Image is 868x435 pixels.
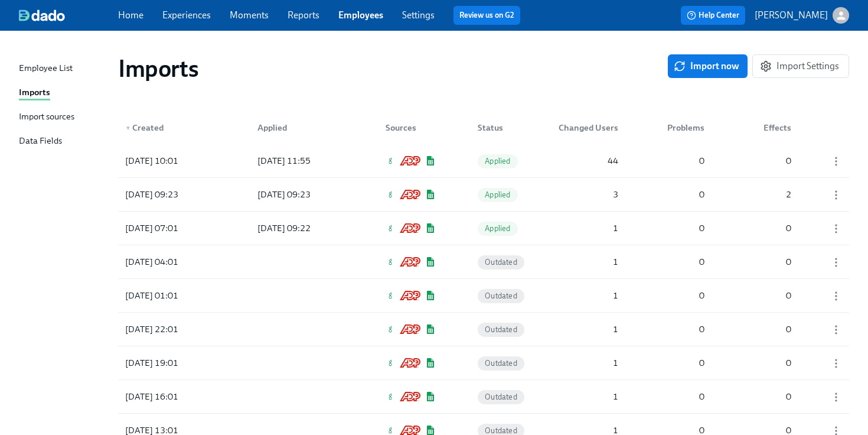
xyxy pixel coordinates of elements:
[649,288,709,303] div: 0
[120,389,227,404] div: [DATE] 16:01
[478,291,524,300] span: Outdated
[478,325,524,334] span: Outdated
[425,223,436,233] img: Google Sheets
[736,322,796,336] div: 0
[253,187,354,202] div: [DATE] 09:23
[118,144,849,177] div: [DATE] 10:01[DATE] 11:55GreenhouseADP Workforce NowGoogle SheetsApplied4400
[549,116,623,139] div: Changed Users
[400,190,420,199] img: ADP Workforce Now
[549,154,623,168] div: 44
[118,245,849,279] a: [DATE] 04:01GreenhouseADP Workforce NowGoogle SheetsOutdated100
[19,61,109,76] a: Employee List
[473,121,527,135] div: Status
[478,258,524,267] span: Outdated
[386,324,395,334] img: Greenhouse
[248,116,354,139] div: Applied
[549,389,623,404] div: 1
[459,9,514,21] a: Review us on G2
[549,121,623,135] div: Changed Users
[736,154,796,168] div: 0
[386,223,395,233] img: Greenhouse
[386,257,395,267] img: Greenhouse
[478,392,524,401] span: Outdated
[755,9,828,22] p: [PERSON_NAME]
[386,190,395,199] img: Greenhouse
[549,322,623,336] div: 1
[162,9,211,21] a: Experiences
[400,257,420,267] img: ADP Workforce Now
[118,245,849,278] div: [DATE] 04:01GreenhouseADP Workforce NowGoogle SheetsOutdated100
[400,291,420,300] img: ADP Workforce Now
[120,322,227,336] div: [DATE] 22:01
[118,346,849,379] div: [DATE] 19:01GreenhouseADP Workforce NowGoogle SheetsOutdated100
[118,212,849,245] div: [DATE] 07:01[DATE] 09:22GreenhouseADP Workforce NowGoogle SheetsApplied100
[386,426,395,435] img: Greenhouse
[19,86,50,100] div: Imports
[120,154,227,168] div: [DATE] 10:01
[681,6,745,25] button: Help Center
[649,154,709,168] div: 0
[386,392,395,401] img: Greenhouse
[118,346,849,380] a: [DATE] 19:01GreenhouseADP Workforce NowGoogle SheetsOutdated100
[649,187,709,202] div: 0
[736,121,796,135] div: Effects
[19,110,109,125] a: Import sources
[649,221,709,235] div: 0
[118,9,143,21] a: Home
[19,110,74,125] div: Import sources
[478,157,517,165] span: Applied
[478,224,517,233] span: Applied
[649,356,709,370] div: 0
[120,288,227,303] div: [DATE] 01:01
[120,187,227,202] div: [DATE] 09:23
[425,291,436,300] img: Google Sheets
[338,9,383,21] a: Employees
[549,356,623,370] div: 1
[118,178,849,211] div: [DATE] 09:23[DATE] 09:23GreenhouseADP Workforce NowGoogle SheetsApplied302
[402,9,435,21] a: Settings
[425,358,436,368] img: Google Sheets
[118,212,849,245] a: [DATE] 07:01[DATE] 09:22GreenhouseADP Workforce NowGoogle SheetsApplied100
[120,221,227,235] div: [DATE] 07:01
[736,356,796,370] div: 0
[453,6,520,25] button: Review us on G2
[736,389,796,404] div: 0
[736,221,796,235] div: 0
[731,116,796,139] div: Effects
[762,60,839,72] span: Import Settings
[120,121,227,135] div: Created
[400,223,420,233] img: ADP Workforce Now
[687,9,739,21] span: Help Center
[549,288,623,303] div: 1
[118,313,849,346] div: [DATE] 22:01GreenhouseADP Workforce NowGoogle SheetsOutdated100
[386,291,395,300] img: Greenhouse
[118,144,849,178] a: [DATE] 10:01[DATE] 11:55GreenhouseADP Workforce NowGoogle SheetsApplied4400
[676,60,739,72] span: Import now
[400,324,420,334] img: ADP Workforce Now
[253,154,354,168] div: [DATE] 11:55
[425,257,436,267] img: Google Sheets
[120,356,227,370] div: [DATE] 19:01
[549,255,623,269] div: 1
[425,426,436,435] img: Google Sheets
[425,392,436,401] img: Google Sheets
[400,156,420,165] img: ADP Workforce Now
[425,324,436,334] img: Google Sheets
[425,190,436,199] img: Google Sheets
[19,9,65,21] img: dado
[400,426,420,435] img: ADP Workforce Now
[19,134,62,149] div: Data Fields
[736,187,796,202] div: 2
[755,7,849,24] button: [PERSON_NAME]
[425,156,436,165] img: Google Sheets
[649,389,709,404] div: 0
[478,190,517,199] span: Applied
[125,125,131,131] span: ▼
[386,156,395,165] img: Greenhouse
[120,255,227,269] div: [DATE] 04:01
[118,279,849,313] a: [DATE] 01:01GreenhouseADP Workforce NowGoogle SheetsOutdated100
[752,54,849,78] button: Import Settings
[668,54,748,78] button: Import now
[19,9,118,21] a: dado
